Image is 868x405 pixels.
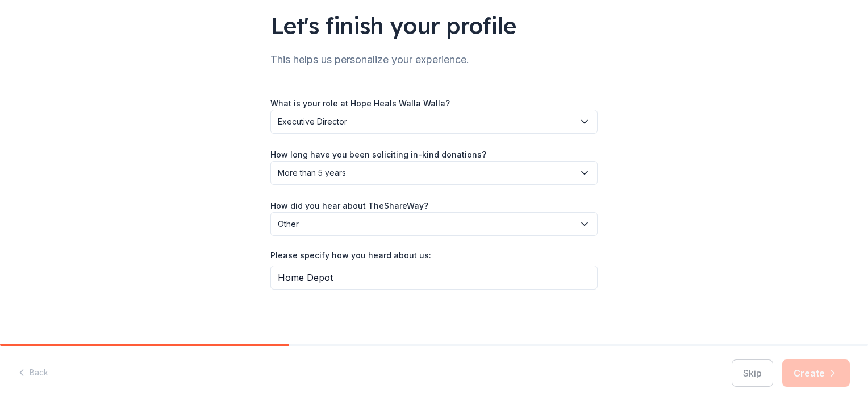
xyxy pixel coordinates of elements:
label: Please specify how you heard about us: [270,250,431,261]
span: Executive Director [278,115,574,129]
span: Other [278,217,574,231]
div: This helps us personalize your experience. [270,51,598,69]
button: Other [270,212,598,236]
button: More than 5 years [270,161,598,185]
button: Executive Director [270,110,598,134]
label: How did you hear about TheShareWay? [270,200,428,212]
div: Let's finish your profile [270,10,598,42]
span: More than 5 years [278,166,574,180]
label: How long have you been soliciting in-kind donations? [270,149,486,160]
label: What is your role at Hope Heals Walla Walla? [270,98,450,109]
